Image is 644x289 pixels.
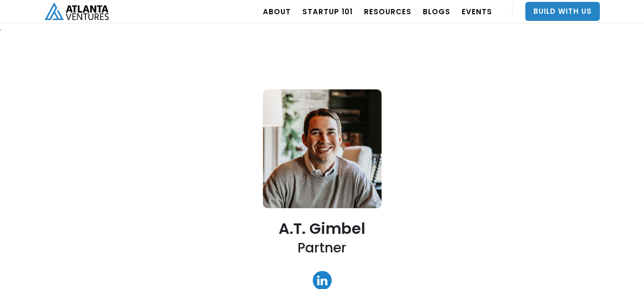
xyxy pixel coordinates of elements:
[279,220,365,237] h2: A.T. Gimbel
[525,2,600,21] a: Build With Us
[298,239,346,257] h2: Partner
